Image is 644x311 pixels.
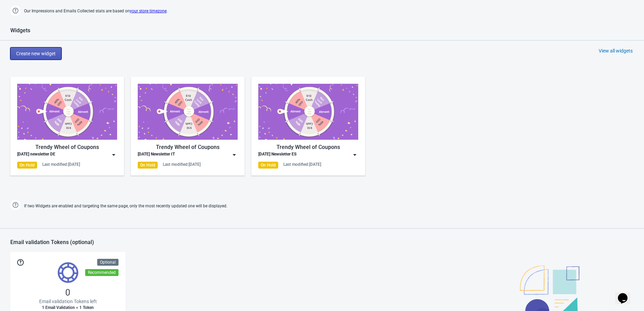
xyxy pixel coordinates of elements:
[10,47,61,60] button: Create new widget
[16,51,56,56] span: Create new widget
[39,298,97,305] span: Email validation Tokens left
[258,84,358,140] img: trendy_game.png
[258,143,358,151] div: Trendy Wheel of Coupons
[231,151,238,158] img: dropdown.png
[24,200,227,212] span: If two Widgets are enabled and targeting the same page, only the most recently updated one will b...
[17,143,117,151] div: Trendy Wheel of Coupons
[138,151,175,158] div: [DATE] Newsletter IT
[17,84,117,140] img: trendy_game.png
[65,287,70,298] span: 0
[42,162,80,167] div: Last modified: [DATE]
[97,259,118,266] div: Optional
[599,47,633,54] div: View all widgets
[283,162,321,167] div: Last modified: [DATE]
[138,162,158,169] div: On Hold
[85,269,118,276] div: Recommended
[17,151,55,158] div: [DATE] newsletter DE
[24,5,168,17] span: Our Impressions and Emails Collected stats are based on .
[17,162,37,169] div: On Hold
[258,151,296,158] div: [DATE] Newsletter ES
[138,143,238,151] div: Trendy Wheel of Coupons
[163,162,201,167] div: Last modified: [DATE]
[130,9,167,13] a: your store timezone
[138,84,238,140] img: trendy_game.png
[258,162,278,169] div: On Hold
[615,284,637,304] iframe: chat widget
[58,262,78,283] img: tokens.svg
[42,305,94,310] span: 1 Email Validation = 1 Token
[10,5,21,16] img: help.png
[351,151,358,158] img: dropdown.png
[10,200,21,210] img: help.png
[110,151,117,158] img: dropdown.png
